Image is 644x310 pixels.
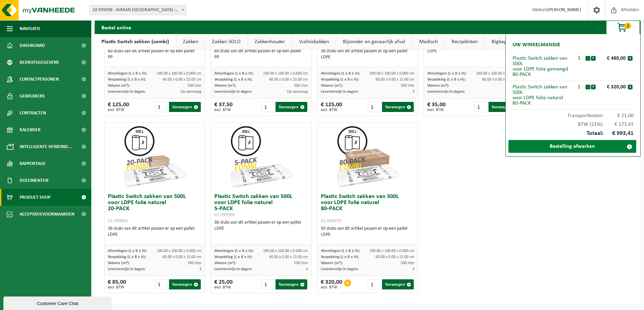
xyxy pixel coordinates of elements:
[108,90,145,94] span: Levertermijn in dagen:
[586,56,590,61] button: -
[321,285,342,289] span: excl. BTW
[586,85,590,89] button: -
[20,105,46,121] span: Contracten
[214,102,233,112] div: € 37,50
[509,127,637,140] div: Totaal:
[382,102,414,112] button: Toevoegen
[188,84,201,88] span: 500 liter
[336,34,412,50] a: Bijzonder en gevaarlijk afval
[401,261,414,265] span: 500 liter
[597,56,628,61] div: € 480,00
[20,138,72,155] span: Intelligente verbond...
[214,279,233,289] div: € 25,00
[547,7,581,12] strong: [PERSON_NAME]
[108,279,126,289] div: € 85,00
[321,267,358,271] span: Levertermijn in dagen:
[214,90,252,94] span: Levertermijn in dagen:
[108,84,130,88] span: Volume (m³):
[427,108,446,112] span: excl. BTW
[163,78,201,82] span: 40.00 x 0.00 x 23.00 cm
[485,34,516,50] a: Bigbags
[427,84,449,88] span: Volume (m³):
[181,90,201,94] span: Op aanvraag
[321,226,414,238] div: 50 stuks van dit artikel passen er op een pallet
[163,255,201,259] span: 60.00 x 0.00 x 15.00 cm
[376,255,414,259] span: 60.00 x 0.00 x 15.00 cm
[369,72,414,76] span: 190.00 x 100.00 x 0.000 cm
[606,21,640,34] button: 2
[263,72,308,76] span: 190.00 x 100.00 x 0.000 cm
[20,88,45,105] span: Gebruikers
[214,255,253,259] span: Verpakking (L x B x H):
[321,54,414,60] div: LDPE
[321,48,414,60] div: 36 stuks van dit artikel passen er op een pallet
[176,34,205,50] a: Zakken
[108,219,128,224] span: 01-999961
[228,123,295,190] img: 01-999960
[20,71,59,88] span: Contactpersonen
[214,249,254,253] span: Afmetingen (L x B x H):
[306,267,308,271] span: 3
[169,279,201,289] button: Toevoegen
[334,123,402,190] img: 01-999970
[169,102,201,112] button: Toevoegen
[427,90,465,94] span: Levertermijn in dagen:
[321,102,342,112] div: € 125,00
[108,72,147,76] span: Afmetingen (L x B x H):
[95,21,138,34] h2: Bestel online
[263,249,308,253] span: 190.00 x 100.00 x 0.000 cm
[321,84,343,88] span: Volume (m³):
[321,90,358,94] span: Levertermijn in dagen:
[573,84,585,90] div: 1
[591,85,596,89] button: +
[482,78,521,82] span: 60.00 x 0.00 x 15.00 cm
[108,194,201,224] h3: Plastic Switch zakken van 500L voor LDPE folie naturel 20-PACK
[509,110,637,118] div: Transportkosten:
[261,102,275,112] input: 1
[89,5,187,15] span: 10-939296 - AIRKAN NV - OUDENAARDE
[20,189,50,206] span: Product Shop
[445,34,484,50] a: Recipiënten
[597,84,628,90] div: € 320,00
[155,102,169,112] input: 1
[20,37,45,54] span: Dashboard
[321,72,360,76] span: Afmetingen (L x B x H):
[269,78,308,82] span: 40.00 x 0.00 x 23.00 cm
[214,108,233,112] span: excl. BTW
[108,226,201,238] div: 36 stuks van dit artikel passen er op een pallet
[512,84,573,106] div: Plastic Switch zakken van 500L voor LDPE folie naturel 80-PACK
[269,255,308,259] span: 60.00 x 0.00 x 15.00 cm
[248,34,292,50] a: Zakkenhouder
[321,249,360,253] span: Afmetingen (L x B x H):
[294,84,308,88] span: 500 liter
[108,285,126,289] span: excl. BTW
[214,226,308,232] div: LDPE
[90,5,186,15] span: 10-939296 - AIRKAN NV - OUDENAARDE
[108,255,146,259] span: Verpakking (L x B x H):
[214,72,254,76] span: Afmetingen (L x B x H):
[214,285,233,289] span: excl. BTW
[412,90,414,94] span: 3
[214,194,308,218] h3: Plastic Switch zakken van 500L voor LDPE folie naturel 5-PACK
[368,102,382,112] input: 1
[369,249,414,253] span: 190.00 x 100.00 x 0.000 cm
[427,48,521,54] div: LDPE
[382,279,414,289] button: Toevoegen
[628,56,633,61] button: x
[412,267,414,271] span: 3
[108,48,201,60] div: 60 stuks van dit artikel passen er op een pallet
[509,118,637,127] div: BTW (21%):
[321,255,359,259] span: Verpakking (L x B x H):
[214,54,308,60] div: PP
[108,78,146,82] span: Verpakking (L x B x H):
[512,56,573,77] div: Plastic Switch zakken van 500L voor LDPE folie gemengd 80-PACK
[427,72,467,76] span: Afmetingen (L x B x H):
[474,102,488,112] input: 1
[214,84,236,88] span: Volume (m³):
[214,267,252,271] span: Levertermijn in dagen:
[157,249,201,253] span: 190.00 x 100.00 x 0.000 cm
[20,20,41,37] span: Navigatie
[157,72,201,76] span: 190.00 x 100.00 x 0.000 cm
[276,102,307,112] button: Toevoegen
